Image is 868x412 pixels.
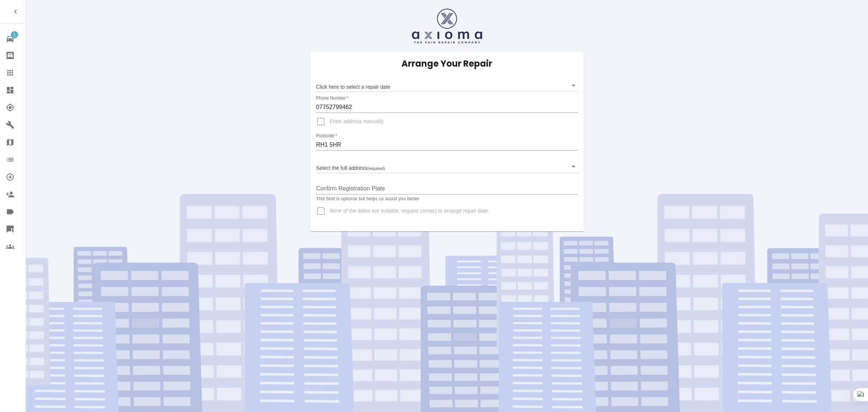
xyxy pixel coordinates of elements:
p: This field is optional but helps us assist you better [316,196,578,203]
label: Postcode [316,133,337,139]
img: axioma [412,9,482,43]
span: 1 [11,31,18,38]
span: None of the dates are suitable, request contact to arrange repair date. [329,207,489,215]
label: Phone Number [316,95,348,101]
span: Enter address manually [329,118,384,125]
h5: Arrange Your Repair [401,58,492,70]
